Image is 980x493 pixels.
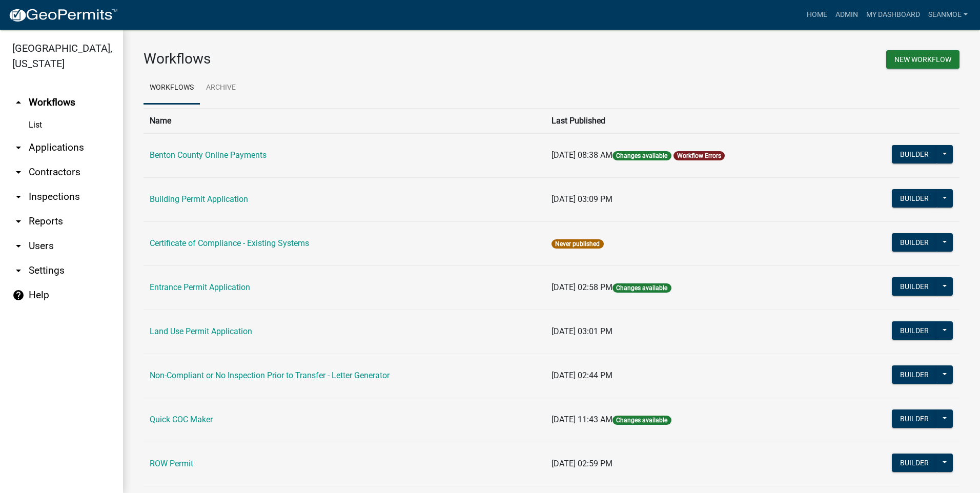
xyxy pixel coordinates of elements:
[677,152,721,159] a: Workflow Errors
[552,371,612,380] span: [DATE] 02:44 PM
[892,409,937,428] button: Builder
[803,5,831,25] a: Home
[144,50,544,68] h3: Workflows
[144,72,200,105] a: Workflows
[552,239,603,249] span: Never published
[545,108,841,133] th: Last Published
[12,264,25,277] i: arrow_drop_down
[150,150,267,160] a: Benton County Online Payments
[12,240,25,252] i: arrow_drop_down
[886,50,959,69] button: New Workflow
[552,415,612,424] span: [DATE] 11:43 AM
[12,166,25,178] i: arrow_drop_down
[612,283,671,293] span: Changes available
[612,151,671,160] span: Changes available
[150,282,250,292] a: Entrance Permit Application
[12,96,25,109] i: arrow_drop_up
[12,215,25,228] i: arrow_drop_down
[144,108,545,133] th: Name
[892,365,937,384] button: Builder
[150,415,213,424] a: Quick COC Maker
[12,141,25,154] i: arrow_drop_down
[892,189,937,208] button: Builder
[552,194,612,204] span: [DATE] 03:09 PM
[892,145,937,163] button: Builder
[150,459,193,468] a: ROW Permit
[12,191,25,203] i: arrow_drop_down
[150,326,252,336] a: Land Use Permit Application
[892,277,937,296] button: Builder
[200,72,242,105] a: Archive
[552,459,612,468] span: [DATE] 02:59 PM
[892,233,937,252] button: Builder
[892,454,937,472] button: Builder
[612,416,671,425] span: Changes available
[552,282,612,292] span: [DATE] 02:58 PM
[831,5,862,25] a: Admin
[924,5,972,25] a: SeanMoe
[12,289,25,301] i: help
[150,371,390,380] a: Non-Compliant or No Inspection Prior to Transfer - Letter Generator
[150,194,248,204] a: Building Permit Application
[892,321,937,340] button: Builder
[150,238,309,248] a: Certificate of Compliance - Existing Systems
[862,5,924,25] a: My Dashboard
[552,326,612,336] span: [DATE] 03:01 PM
[552,150,612,160] span: [DATE] 08:38 AM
